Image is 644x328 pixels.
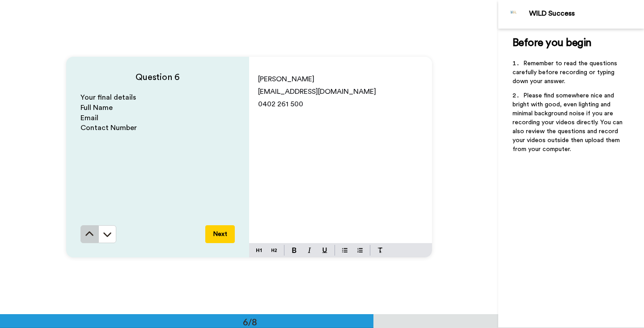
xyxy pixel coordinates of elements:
[322,248,327,253] img: underline-mark.svg
[513,38,592,48] span: Before you begin
[308,248,311,253] img: italic-mark.svg
[513,93,624,152] span: Please find somewhere nice and bright with good, even lighting and minimal background noise if yo...
[229,315,271,328] div: 6/8
[80,104,113,111] span: Full Name
[80,114,98,122] span: Email
[292,248,297,253] img: bold-mark.svg
[271,247,277,254] img: heading-two-block.svg
[205,225,235,243] button: Next
[513,60,619,84] span: Remember to read the questions carefully before recording or typing down your answer.
[258,101,303,108] span: 0402 261 500
[80,71,235,84] h4: Question 6
[503,4,525,25] img: Profile Image
[377,248,383,253] img: clear-format.svg
[80,94,136,101] span: Your final details
[258,88,376,95] span: [EMAIL_ADDRESS][DOMAIN_NAME]
[258,76,314,83] span: [PERSON_NAME]
[256,247,262,254] img: heading-one-block.svg
[80,124,137,131] span: Contact Number
[342,247,347,254] img: bulleted-block.svg
[529,9,644,18] div: WILD Success
[357,247,363,254] img: numbered-block.svg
